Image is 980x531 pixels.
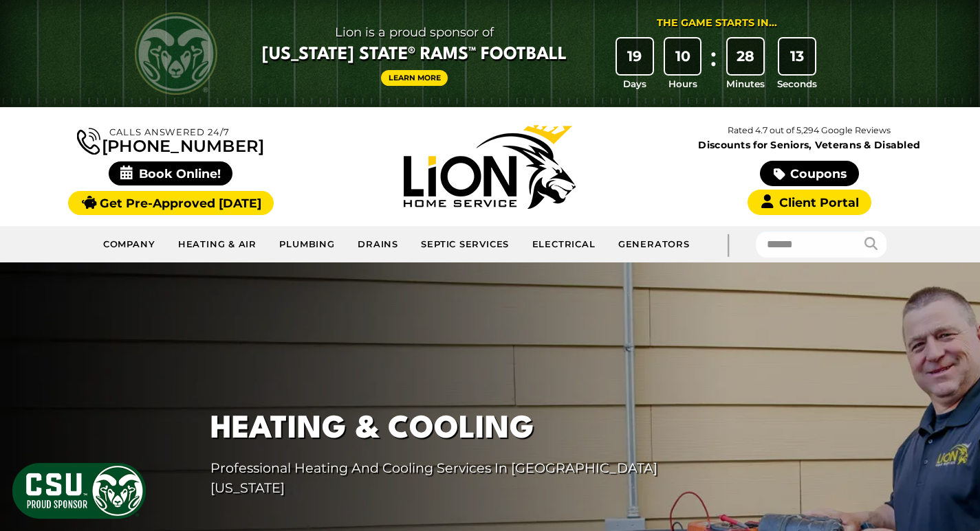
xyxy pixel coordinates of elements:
[657,16,777,31] div: The Game Starts in...
[779,38,815,74] div: 13
[210,458,711,498] p: Professional Heating And Cooling Services In [GEOGRAPHIC_DATA][US_STATE]
[760,161,859,186] a: Coupons
[109,161,233,185] span: Book Online!
[381,70,448,86] a: Learn More
[262,43,567,67] span: [US_STATE] State® Rams™ Football
[92,231,167,258] a: Company
[135,12,217,95] img: CSU Rams logo
[726,77,765,91] span: Minutes
[777,77,817,91] span: Seconds
[268,231,347,258] a: Plumbing
[262,21,567,43] span: Lion is a proud sponsor of
[10,461,148,521] img: CSU Sponsor Badge
[347,231,410,258] a: Drains
[410,231,521,258] a: Septic Services
[650,123,969,138] p: Rated 4.7 out of 5,294 Google Reviews
[668,77,697,91] span: Hours
[665,38,701,74] div: 10
[521,231,607,258] a: Electrical
[607,231,701,258] a: Generators
[706,38,720,91] div: :
[623,77,646,91] span: Days
[167,231,269,258] a: Heating & Air
[404,125,576,209] img: Lion Home Service
[748,190,871,215] a: Client Portal
[68,191,274,215] a: Get Pre-Approved [DATE]
[210,407,711,453] h1: Heating & Cooling
[728,38,763,74] div: 28
[653,140,966,150] span: Discounts for Seniors, Veterans & Disabled
[77,125,264,155] a: [PHONE_NUMBER]
[617,38,653,74] div: 19
[701,226,756,262] div: |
